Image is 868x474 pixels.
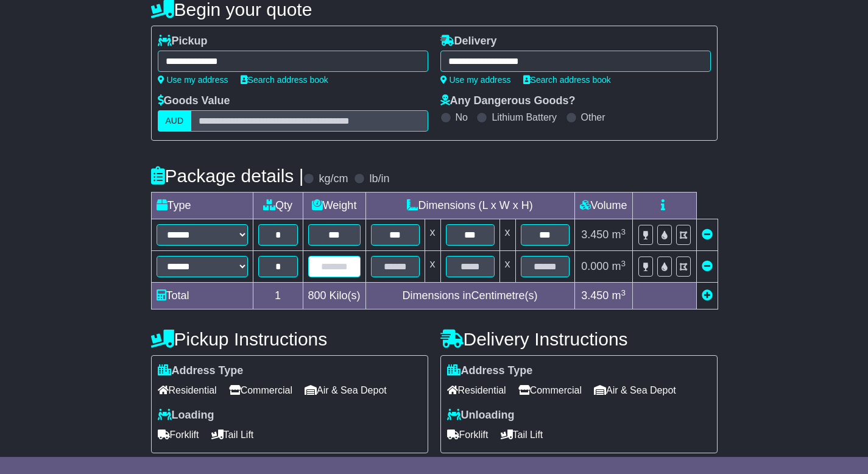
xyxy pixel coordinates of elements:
td: x [499,251,515,283]
td: x [499,219,515,251]
td: Kilo(s) [303,283,365,310]
a: Use my address [440,75,511,85]
a: Use my address [158,75,228,85]
span: Tail Lift [501,425,543,444]
td: Total [151,283,253,310]
h4: Pickup Instructions [151,329,428,349]
label: AUD [158,110,192,132]
td: x [425,219,440,251]
span: Residential [447,381,506,400]
label: Lithium Battery [492,111,557,123]
label: Address Type [447,364,533,378]
sup: 3 [621,288,626,297]
span: m [612,289,626,302]
span: Residential [158,381,217,400]
td: 1 [253,283,303,310]
span: Forklift [447,425,489,444]
td: Dimensions in Centimetre(s) [365,283,574,310]
td: Dimensions (L x W x H) [365,193,574,219]
a: Add new item [702,289,713,302]
label: kg/cm [319,172,348,186]
td: Weight [303,193,365,219]
label: Unloading [447,409,515,422]
span: Commercial [518,381,582,400]
label: Other [581,111,605,123]
span: Air & Sea Depot [305,381,387,400]
td: Volume [574,193,632,219]
span: Tail Lift [211,425,254,444]
span: Air & Sea Depot [594,381,676,400]
label: Address Type [158,364,244,378]
a: Search address book [523,75,611,85]
label: Any Dangerous Goods? [440,94,576,108]
a: Search address book [241,75,328,85]
a: Remove this item [702,260,713,272]
h4: Package details | [151,166,304,186]
span: 800 [308,289,326,302]
label: Loading [158,409,214,422]
span: m [612,260,626,272]
span: 0.000 [581,260,609,272]
span: Commercial [229,381,292,400]
td: Type [151,193,253,219]
sup: 3 [621,227,626,236]
label: lb/in [369,172,389,186]
h4: Delivery Instructions [440,329,718,349]
td: Qty [253,193,303,219]
label: Goods Value [158,94,230,108]
sup: 3 [621,259,626,268]
label: Pickup [158,35,208,48]
span: 3.450 [581,228,609,241]
span: Forklift [158,425,199,444]
label: Delivery [440,35,497,48]
span: 3.450 [581,289,609,302]
span: m [612,228,626,241]
a: Remove this item [702,228,713,241]
label: No [456,111,468,123]
td: x [425,251,440,283]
